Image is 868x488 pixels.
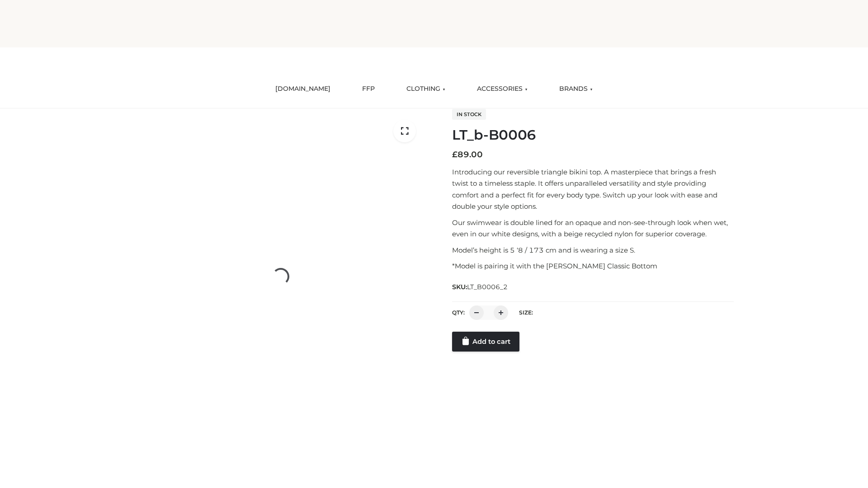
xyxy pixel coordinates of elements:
p: Our swimwear is double lined for an opaque and non-see-through look when wet, even in our white d... [452,217,734,240]
p: Model’s height is 5 ‘8 / 173 cm and is wearing a size S. [452,244,734,256]
a: [DOMAIN_NAME] [269,79,337,99]
a: CLOTHING [400,79,452,99]
bdi: 89.00 [452,150,483,160]
a: ACCESSORIES [470,79,534,99]
label: QTY: [452,309,465,316]
span: £ [452,150,458,160]
h1: LT_b-B0006 [452,127,734,143]
a: Add to cart [452,332,519,352]
a: BRANDS [552,79,599,99]
a: FFP [355,79,382,99]
span: In stock [452,109,486,120]
p: Introducing our reversible triangle bikini top. A masterpiece that brings a fresh twist to a time... [452,166,734,212]
label: Size: [519,309,533,316]
span: SKU: [452,282,509,292]
span: LT_B0006_2 [467,283,508,291]
p: *Model is pairing it with the [PERSON_NAME] Classic Bottom [452,260,734,272]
